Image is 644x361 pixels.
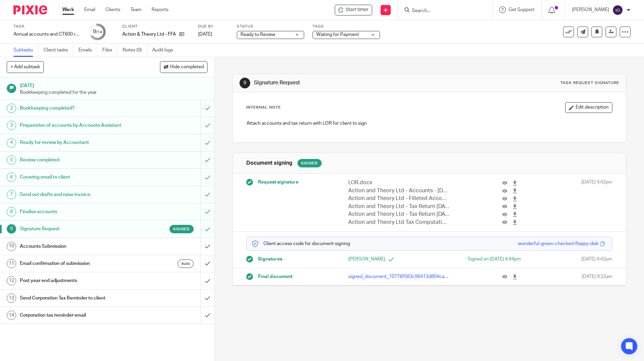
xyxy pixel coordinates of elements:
button: + Add subtask [7,61,44,73]
a: Notes (0) [123,44,147,57]
a: Reports [152,6,168,13]
label: Client [122,24,190,29]
div: 14 [7,311,16,320]
div: Signed [297,159,322,167]
div: 9 [7,224,16,234]
span: [DATE] [198,32,212,37]
span: [DATE] 4:42pm [581,256,612,263]
p: Attach accounts and tax return with LOR for client to sign [247,120,612,127]
div: 9 [93,28,102,36]
input: Search [411,8,472,14]
h1: [DATE] [20,81,208,89]
span: Signed [173,226,190,232]
div: Annual accounts and CT600 return - BOOKKEEPING CLIENTS [13,31,81,38]
h1: Covering email to client [20,172,136,182]
a: Files [102,44,118,57]
span: Waiting for Payment [316,32,359,37]
p: LOR.docx [348,179,450,187]
div: 10 [7,242,16,251]
p: Internal Note [246,105,281,110]
p: Action and Theory Ltd - Tax Return [DATE].pdf [348,203,450,210]
h1: Email confirmation of submission [20,258,136,269]
label: Task [13,24,81,29]
h1: Signature Request [20,224,136,234]
label: Tags [313,24,380,29]
span: Hide completed [170,65,204,70]
h1: Corporation tax reminder email [20,310,136,320]
a: Subtasks [13,44,38,57]
a: Work [62,6,74,13]
h1: Review completed [20,155,136,165]
div: 8 [7,207,16,216]
label: Status [237,24,304,29]
div: 6 [7,172,16,182]
a: Client tasks [43,44,73,57]
div: Auto [178,259,194,268]
span: Final document [258,273,292,280]
img: svg%3E [612,5,623,15]
div: 11 [7,259,16,268]
h1: Ready for review by Accountant [20,137,136,148]
span: Start timer [346,6,368,13]
div: 4 [7,138,16,148]
div: 9 [239,78,250,88]
h1: Send out drafts and raise invoice. [20,190,136,200]
a: Clients [105,6,120,13]
a: Team [130,6,141,13]
span: Request signature [258,179,298,186]
a: Emails [78,44,97,57]
div: wonderful-green-checked-floppy-disk [518,240,599,247]
div: Signed on [DATE] 4:44pm [440,256,521,263]
span: Signatures [258,256,282,263]
span: [DATE] 9:32am [582,273,612,280]
div: 3 [7,121,16,130]
p: Action and Theory Ltd - Filleted Accounts - [DATE].pdf [348,195,450,202]
span: [DATE] 4:42pm [581,179,612,226]
label: Due by [198,24,228,29]
p: Action and Theory Ltd - Tax Return [DATE].pdf [348,210,450,218]
div: Action & Theory Ltd - FFA - Annual accounts and CT600 return - BOOKKEEPING CLIENTS [335,5,372,15]
h1: Preparation of accounts by Accounts Assistant [20,120,136,130]
h1: Send Corporation Tax Reminder to client [20,293,136,303]
h1: Finalise accounts [20,207,136,217]
div: 2 [7,104,16,113]
small: /14 [96,30,102,34]
p: Action and Theory Ltd Tax Computation [DATE].pdf [348,218,450,226]
h1: Accounts Submission [20,241,136,251]
p: Action & Theory Ltd - FFA [122,31,176,38]
p: Action and Theory Ltd - Accounts - [DATE].pdf [348,187,450,195]
div: 13 [7,293,16,303]
p: Bookkeeping completed for the year [20,89,208,96]
button: Hide completed [160,61,207,73]
span: Get Support [509,7,535,12]
a: Email [84,6,95,13]
span: Ready to Review [240,32,275,37]
h1: Signature Request [254,79,444,86]
button: Edit description [565,102,612,113]
p: [PERSON_NAME] [572,6,609,13]
p: Client access code for document signing [252,240,350,247]
div: 5 [7,155,16,165]
img: Pixie [13,5,47,14]
div: 12 [7,276,16,285]
h1: Post year end adjustments [20,276,136,286]
div: 7 [7,190,16,199]
h1: Document signing [246,160,292,167]
a: Audit logs [152,44,178,57]
div: Task request signature [560,80,619,86]
h1: Bookkeeping completed? [20,103,136,113]
p: [PERSON_NAME] [348,256,429,263]
p: signed_document_10776f583c96413d804ca8344370d63b.pdf [348,273,450,280]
